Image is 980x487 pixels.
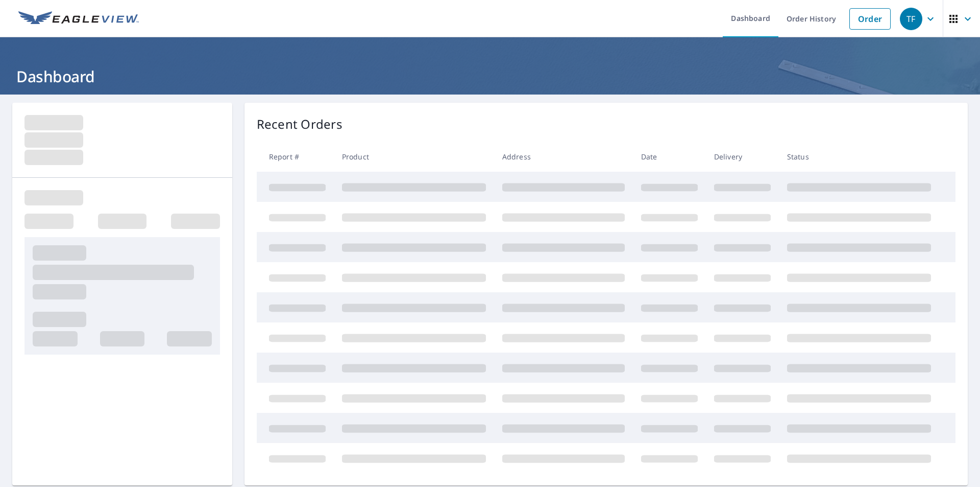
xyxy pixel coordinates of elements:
th: Delivery [706,142,779,172]
th: Address [494,142,633,172]
p: Recent Orders [257,115,342,133]
th: Product [334,142,494,172]
h1: Dashboard [12,66,968,87]
th: Status [779,142,939,172]
img: EV Logo [18,11,139,27]
a: Order [849,8,891,30]
th: Date [633,142,706,172]
th: Report # [257,142,334,172]
div: TF [900,8,922,30]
